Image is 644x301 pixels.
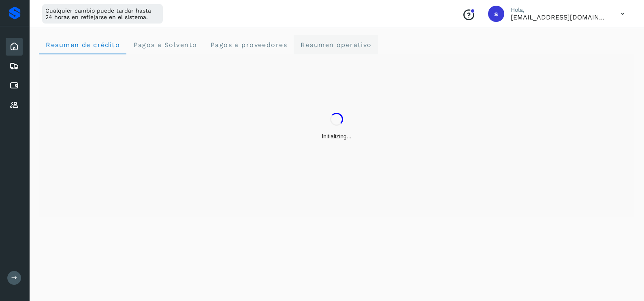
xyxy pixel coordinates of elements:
div: Inicio [6,38,23,56]
span: Resumen operativo [300,41,372,49]
p: smedina@niagarawater.com [511,13,608,21]
p: Hola, [511,6,608,13]
div: Cualquier cambio puede tardar hasta 24 horas en reflejarse en el sistema. [42,4,163,24]
span: Pagos a proveedores [210,41,287,49]
div: Cuentas por pagar [6,77,23,95]
div: Proveedores [6,96,23,114]
div: Embarques [6,57,23,75]
span: Resumen de crédito [45,41,120,49]
span: Pagos a Solvento [133,41,197,49]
